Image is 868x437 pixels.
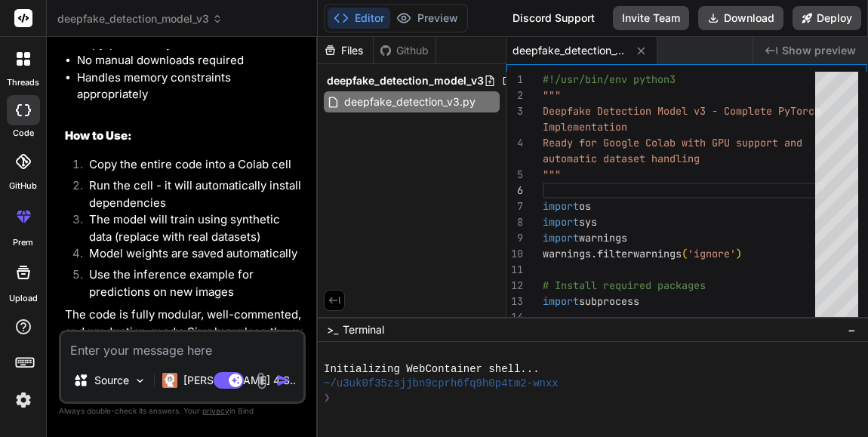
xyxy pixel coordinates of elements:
li: Run the cell - it will automatically install dependencies [77,177,303,211]
div: 13 [506,294,523,309]
span: Initializing WebContainer shell... [324,362,540,377]
p: Source [94,373,129,388]
span: ~/u3uk0f35zsjjbn9cprh6fq9h0p4tm2-wnxx [324,377,559,391]
div: 4 [506,135,523,151]
li: No manual downloads required [77,52,303,69]
p: The code is fully modular, well-commented, and production-ready. Simply replace the synthetic dat... [65,306,303,392]
img: settings [11,387,36,413]
div: 1 [506,72,523,88]
span: import [543,215,579,229]
span: 'ignore' [688,247,736,260]
p: Always double-check its answers. Your in Bind [59,404,306,418]
button: Preview [390,8,464,29]
span: """ [543,168,561,181]
div: Github [374,43,436,58]
span: privacy [202,406,229,415]
span: ) [736,247,742,260]
span: ❯ [324,391,331,405]
span: os [579,199,591,213]
label: code [13,127,34,140]
li: Use the inference example for predictions on new images [77,266,303,300]
span: subprocess [579,294,639,308]
span: # Install required packages [543,279,706,292]
img: icon [276,373,291,388]
div: 11 [506,262,523,278]
div: Files [318,43,373,58]
div: 14 [506,309,523,325]
strong: How to Use: [65,128,132,143]
span: deepfake_detection_v3.py [512,43,626,58]
img: Claude 4 Sonnet [162,373,177,388]
span: deepfake_detection_model_v3 [57,11,223,26]
span: − [848,322,856,337]
span: deepfake_detection_model_v3 [327,73,484,88]
span: warnings [579,231,627,245]
div: 2 [506,88,523,103]
span: #!/usr/bin/env python3 [543,72,676,86]
label: threads [7,76,39,89]
button: Editor [328,8,390,29]
span: import [543,199,579,213]
label: Upload [9,292,38,305]
span: Ready for Google Colab with GPU support and [543,136,802,149]
span: import [543,231,579,245]
button: Invite Team [613,6,689,30]
span: """ [543,88,561,102]
li: Handles memory constraints appropriately [77,69,303,103]
div: 7 [506,198,523,214]
span: Show preview [782,43,856,58]
div: 8 [506,214,523,230]
div: 6 [506,183,523,198]
button: − [845,318,859,342]
span: ( [682,247,688,260]
span: Deepfake Detection Model v3 - Complete PyTorch [543,104,820,118]
span: Implementation [543,120,627,134]
span: automatic dataset handling [543,152,700,165]
button: Download [698,6,783,30]
span: warnings.filterwarnings [543,247,682,260]
div: 5 [506,167,523,183]
div: 9 [506,230,523,246]
label: prem [13,236,33,249]
p: [PERSON_NAME] 4 S.. [183,373,296,388]
label: GitHub [9,180,37,192]
img: attachment [253,372,270,389]
div: 12 [506,278,523,294]
div: 3 [506,103,523,119]
li: Copy the entire code into a Colab cell [77,156,303,177]
span: Terminal [343,322,384,337]
span: deepfake_detection_v3.py [343,93,477,111]
span: import [543,294,579,308]
div: Discord Support [503,6,604,30]
span: sys [579,215,597,229]
li: Model weights are saved automatically [77,245,303,266]
div: 10 [506,246,523,262]
button: Deploy [793,6,861,30]
span: >_ [327,322,338,337]
img: Pick Models [134,374,146,387]
li: The model will train using synthetic data (replace with real datasets) [77,211,303,245]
